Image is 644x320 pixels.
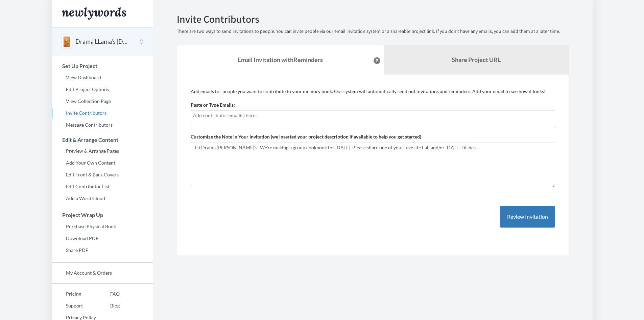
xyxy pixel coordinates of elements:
[452,56,501,63] b: Share Project URL
[62,7,126,20] img: Newlywords logo
[52,301,96,311] a: Support
[52,72,153,83] a: View Dashboard
[52,84,153,94] a: Edit Project Options
[52,233,153,243] a: Download PDF
[52,245,153,255] a: Share PDF
[191,142,555,187] textarea: Hi Drama [PERSON_NAME]'s! We're making a group cookbook for [DATE]. Please share one of your favo...
[52,193,153,204] a: Add a Word Cloud
[52,137,153,143] h3: Edit & Arrange Content
[52,96,153,106] a: View Collection Page
[96,289,120,299] a: FAQ
[52,212,153,218] h3: Project Wrap Up
[96,301,120,311] a: Blog
[191,102,235,108] label: Paste or Type Emails:
[191,133,421,140] label: Customize the Note in Your Invitation (we inserted your project description if available to help ...
[52,182,153,192] a: Edit Contributor List
[52,268,153,278] a: My Account & Orders
[52,108,153,118] a: Invite Contributors
[75,37,130,46] button: Drama LLama's [DATE] Recipe Book
[52,289,96,299] a: Pricing
[52,221,153,232] a: Purchase Physical Book
[500,206,555,228] button: Review Invitation
[177,28,569,35] p: There are two ways to send invitations to people. You can invite people via our email invitation ...
[52,158,153,168] a: Add Your Own Content
[238,56,323,63] strong: Email Invitation with Reminders
[52,63,153,69] h3: Set Up Project
[52,120,153,130] a: Message Contributors
[52,146,153,156] a: Preview & Arrange Pages
[52,170,153,180] a: Edit Front & Back Covers
[177,14,569,25] h2: Invite Contributors
[193,112,553,119] input: Add contributor email(s) here...
[191,88,555,95] p: Add emails for people you want to contribute to your memory book. Our system will automatically s...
